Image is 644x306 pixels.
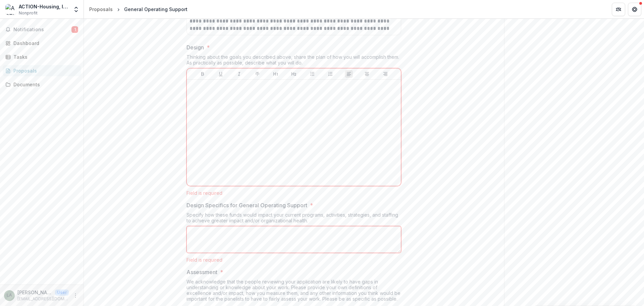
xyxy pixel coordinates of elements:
[253,70,261,78] button: Strike
[186,190,401,196] div: Field is required
[124,6,187,13] div: General Operating Support
[7,293,12,298] div: Lena Andrews
[19,10,38,16] span: Nonprofit
[326,70,334,78] button: Ordered List
[89,6,113,13] div: Proposals
[71,3,81,16] button: Open entity switcher
[186,268,217,276] p: Assessment
[71,292,79,300] button: More
[13,53,75,60] div: Tasks
[217,70,225,78] button: Underline
[13,27,71,33] span: Notifications
[13,81,75,88] div: Documents
[87,4,190,14] nav: breadcrumb
[345,70,353,78] button: Align Left
[3,79,81,90] a: Documents
[71,26,78,33] span: 1
[13,40,75,47] div: Dashboard
[186,257,401,263] div: Field is required
[628,3,641,16] button: Get Help
[3,24,81,35] button: Notifications1
[186,43,204,51] p: Design
[55,290,69,296] p: User
[87,4,115,14] a: Proposals
[235,70,243,78] button: Italicize
[381,70,389,78] button: Align Right
[290,70,298,78] button: Heading 2
[19,3,69,10] div: ACTION-Housing, Inc.
[3,38,81,49] a: Dashboard
[3,65,81,76] a: Proposals
[17,289,52,296] p: [PERSON_NAME]
[199,70,207,78] button: Bold
[612,3,625,16] button: Partners
[5,4,16,15] img: ACTION-Housing, Inc.
[363,70,371,78] button: Align Center
[186,54,401,68] div: Thinking about the goals you described above, share the plan of how you will accomplish them. As ...
[13,67,75,74] div: Proposals
[308,70,316,78] button: Bullet List
[272,70,280,78] button: Heading 1
[186,212,401,226] div: Specify how these funds would impact your current programs, activities, strategies, and staffing ...
[186,201,307,209] p: Design Specifics for General Operating Support
[17,296,69,302] p: [EMAIL_ADDRESS][DOMAIN_NAME]
[3,51,81,62] a: Tasks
